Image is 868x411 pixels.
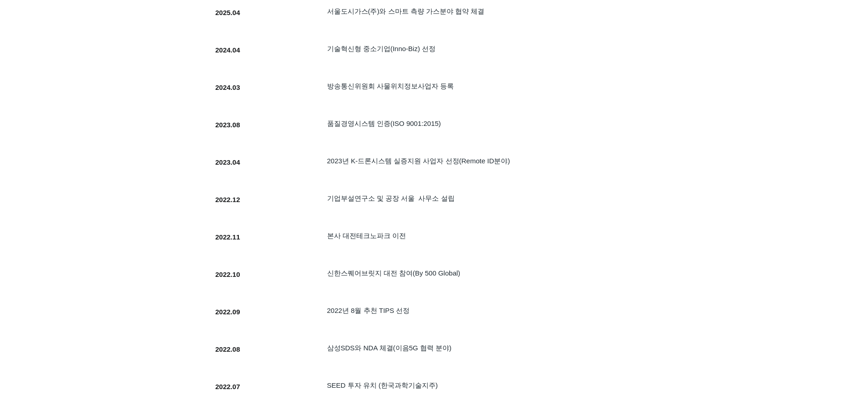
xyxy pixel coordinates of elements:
[327,307,410,314] span: 2022년 8월 추천 TIPS 선정
[216,46,240,54] span: 2024.04
[216,271,240,278] span: 2022.10
[216,158,240,166] span: 2023.04
[327,157,510,165] span: 2023년 K-드론시스템 실증지원 사업자 선정(Remote ID분야)
[763,372,868,411] iframe: Wix Chat
[216,196,240,203] span: 2022.12
[327,344,452,352] span: 삼성SDS와 NDA 체결(이음5G 협력 분야)
[216,83,240,91] span: 2024.03
[216,121,240,129] span: 2023.08
[327,45,436,52] span: ​기술혁신형 중소기업(Inno-Biz) 선정
[327,120,441,127] span: ​품질경영시스템 인증(ISO 9001:2015)
[327,82,454,90] span: 방송통신위원회 사물위치정보사업자 등록
[216,308,240,316] span: 2022.09
[327,194,455,202] span: 기업부설연구소 및 공장 서울 사무소 설립
[327,232,406,239] span: 본사 대전테크노파크 이전
[216,345,240,353] span: 2022.08
[327,7,485,15] span: 서울도시가스(주)와 스마트 측량 가스분야 협약 체결
[216,383,240,390] span: 2022.07
[216,233,240,241] span: 2022.11
[216,9,240,16] span: 2025.04
[327,269,461,277] span: 신한스퀘어브릿지 대전 참여(By 500 Global)
[327,381,438,389] span: SEED 투자 유치 (한국과학기술지주)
